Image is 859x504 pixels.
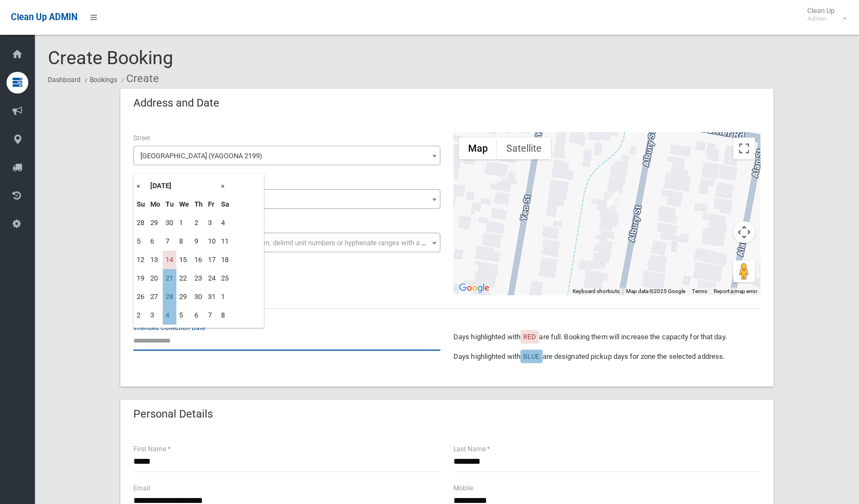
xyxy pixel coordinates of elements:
button: Toggle fullscreen view [733,138,755,159]
td: 15 [176,251,192,269]
td: 3 [148,306,163,325]
button: Show satellite imagery [497,138,551,159]
td: 1 [218,288,232,306]
span: BLUE [523,352,539,360]
td: 23 [192,269,205,288]
td: 24 [205,269,218,288]
td: 1 [176,214,192,232]
td: 29 [148,214,163,232]
td: 2 [134,306,148,325]
button: Map camera controls [733,221,755,243]
th: » [218,177,232,195]
th: Su [134,195,148,214]
td: 20 [148,269,163,288]
th: We [176,195,192,214]
td: 14 [163,251,176,269]
td: 5 [176,306,192,325]
a: Report a map error [714,288,757,294]
td: 4 [218,214,232,232]
a: Bookings [90,76,117,84]
a: Open this area in Google Maps (opens a new window) [456,281,492,295]
span: Clean Up [802,7,845,23]
a: Terms (opens in new tab) [692,288,707,294]
span: Albury Street (YAGOONA 2199) [136,148,438,164]
td: 6 [148,232,163,251]
td: 21 [163,269,176,288]
td: 5 [134,232,148,251]
td: 29 [176,288,192,306]
th: Tu [163,195,176,214]
span: Map data ©2025 Google [626,288,685,294]
td: 28 [163,288,176,306]
header: Personal Details [120,403,226,425]
th: Th [192,195,205,214]
td: 10 [205,232,218,251]
td: 30 [192,288,205,306]
td: 25 [218,269,232,288]
th: [DATE] [148,177,218,195]
button: Show street map [459,138,497,159]
th: Sa [218,195,232,214]
th: Fr [205,195,218,214]
span: Create Booking [48,47,173,69]
td: 16 [192,251,205,269]
td: 7 [205,306,218,325]
th: Mo [148,195,163,214]
p: Days highlighted with are designated pickup days for zone the selected address. [453,350,760,363]
td: 4 [163,306,176,325]
span: Clean Up ADMIN [11,12,77,22]
td: 26 [134,288,148,306]
td: 12 [134,251,148,269]
td: 9 [192,232,205,251]
th: « [134,177,148,195]
img: Google [456,281,492,295]
td: 8 [176,232,192,251]
td: 27 [148,288,163,306]
a: Dashboard [48,76,81,84]
header: Address and Date [120,92,232,114]
div: 6 Albury Street, YAGOONA NSW 2199 [606,191,619,210]
button: Keyboard shortcuts [573,288,619,295]
span: Albury Street (YAGOONA 2199) [133,146,440,165]
td: 11 [218,232,232,251]
td: 13 [148,251,163,269]
td: 17 [205,251,218,269]
small: Admin [807,15,835,23]
td: 8 [218,306,232,325]
td: 22 [176,269,192,288]
td: 6 [192,306,205,325]
td: 31 [205,288,218,306]
td: 7 [163,232,176,251]
button: Drag Pegman onto the map to open Street View [733,260,755,282]
td: 2 [192,214,205,232]
td: 30 [163,214,176,232]
span: RED [523,333,536,341]
td: 19 [134,269,148,288]
li: Create [119,69,159,89]
span: 6 [133,189,440,209]
p: Days highlighted with are full. Booking them will increase the capacity for that day. [453,331,760,344]
td: 18 [218,251,232,269]
td: 28 [134,214,148,232]
span: Select the unit number from the dropdown, delimit unit numbers or hyphenate ranges with a comma [140,239,445,247]
span: 6 [136,192,438,207]
td: 3 [205,214,218,232]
